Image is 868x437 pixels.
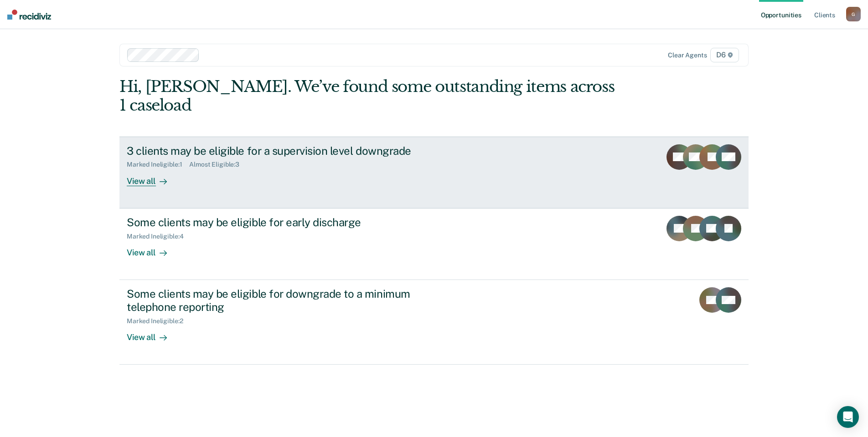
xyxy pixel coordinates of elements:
[189,161,247,168] div: Almost Eligible : 3
[127,144,447,158] div: 3 clients may be eligible for a supervision level downgrade
[127,161,189,168] div: Marked Ineligible : 1
[837,406,859,428] div: Open Intercom Messenger
[127,240,178,258] div: View all
[119,77,623,115] div: Hi, [PERSON_NAME]. We’ve found some outstanding items across 1 caseload
[668,51,707,59] div: Clear agents
[127,168,178,186] div: View all
[119,208,749,280] a: Some clients may be eligible for early dischargeMarked Ineligible:4View all
[119,137,749,208] a: 3 clients may be eligible for a supervision level downgradeMarked Ineligible:1Almost Eligible:3Vi...
[127,216,447,229] div: Some clients may be eligible for early discharge
[846,7,861,21] button: G
[127,287,447,314] div: Some clients may be eligible for downgrade to a minimum telephone reporting
[119,280,749,365] a: Some clients may be eligible for downgrade to a minimum telephone reportingMarked Ineligible:2Vie...
[127,317,190,325] div: Marked Ineligible : 2
[710,48,739,62] span: D6
[127,325,178,342] div: View all
[7,10,51,20] img: Recidiviz
[127,233,191,240] div: Marked Ineligible : 4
